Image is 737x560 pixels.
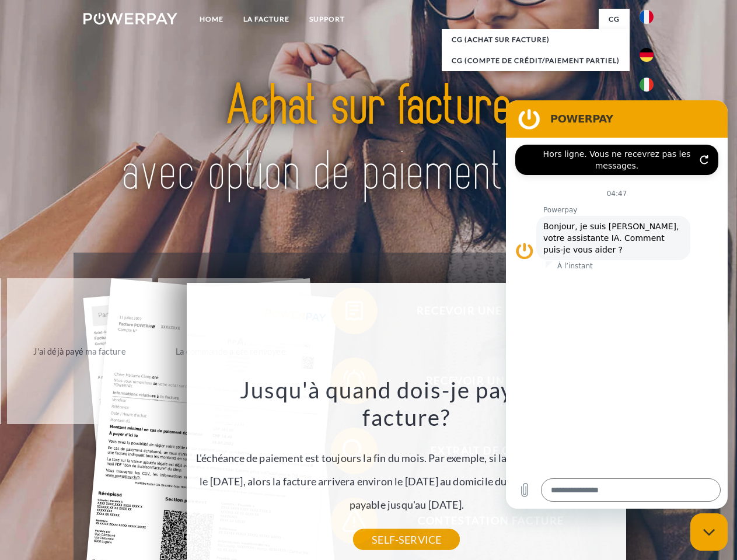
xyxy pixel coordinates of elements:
[233,9,299,30] a: LA FACTURE
[442,29,630,50] a: CG (achat sur facture)
[353,529,460,550] a: SELF-SERVICE
[690,513,728,551] iframe: Bouton de lancement de la fenêtre de messagerie, conversation en cours
[194,376,620,432] h3: Jusqu'à quand dois-je payer ma facture?
[599,9,630,30] a: CG
[442,50,630,71] a: CG (Compte de crédit/paiement partiel)
[299,9,355,30] a: Support
[190,9,233,30] a: Home
[111,56,626,223] img: title-powerpay_fr.svg
[83,13,177,24] img: logo-powerpay-white.svg
[165,343,296,359] div: La commande a été renvoyée
[506,100,728,509] iframe: Fenêtre de messagerie
[194,376,620,540] div: L'échéance de paiement est toujours la fin du mois. Par exemple, si la commande a été passée le [...
[640,78,654,92] img: it
[14,343,145,359] div: J'ai déjà payé ma facture
[640,10,654,24] img: fr
[640,48,654,62] img: de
